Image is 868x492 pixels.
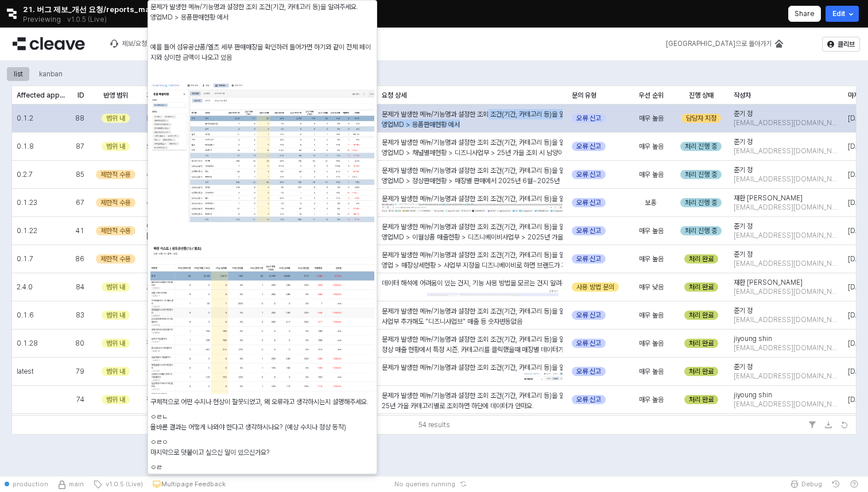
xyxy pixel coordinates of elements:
[639,254,664,264] span: 매우 높음
[734,362,753,371] span: 준기 정
[150,43,371,61] span: 예를 들어 섬유공산품/엘츠 세부 판매매장을 확인하러 들어가면 하기와 같이 전체 페이지와 상이한 금액이 나오고 있음
[146,339,245,348] span: 정상 매출현황 매장별 데이터 미출력건
[659,37,790,51] button: [GEOGRAPHIC_DATA]으로 돌아가기
[734,203,839,212] span: [EMAIL_ADDRESS][DOMAIN_NAME]
[76,311,84,320] span: 83
[382,278,563,432] div: 데이터 해석에 어려움이 있는 건지, 기능 사용 방법을 모르는 건지 알려주세요. 어떤 결과를 얻기 위해 어떤 방법들을 시도해보셨나요? 최종적으로 어떤 결과를 얻고 싶으신가요? ...
[734,287,839,296] span: [EMAIL_ADDRESS][DOMAIN_NAME]
[23,14,61,25] span: Previewing
[161,479,226,489] p: Multipage Feedback
[845,476,863,492] button: Help
[382,401,563,411] p: 25년 가을 카테고리별로 조회하면 하단에 데이터가 안떠요.
[76,282,84,292] span: 84
[576,395,601,404] span: 오류 신고
[639,311,664,320] span: 매우 높음
[88,476,148,492] button: v1.0.5 (Live)
[734,278,803,287] span: 재환 [PERSON_NAME]
[103,37,180,51] button: 제보/요청 내역 확인
[53,476,88,492] button: Source Control
[382,193,563,393] div: 문제가 발생한 메뉴/기능명과 설정한 조회 조건(기간, 카테고리 등)을 알려주세요. 구체적으로 어떤 수치나 현상이 잘못되었고, 왜 오류라고 생각하시는지 설명해주세요. 올바른 결...
[734,400,839,409] span: [EMAIL_ADDRESS][DOMAIN_NAME]
[75,254,84,264] span: 86
[17,226,37,235] span: 0.1.22
[146,367,175,376] span: 불편해오ㅛ
[576,142,601,151] span: 오류 신고
[659,37,790,51] div: 메인으로 돌아가기
[524,373,705,461] img: Gq5KwwAAAAZJREFUAwDX3Vs2HkVdKwAAAABJRU5ErkJggg==
[17,311,34,320] span: 0.1.6
[106,395,125,404] span: 범위 내
[75,339,84,348] span: 80
[17,198,37,207] span: 0.1.23
[76,170,84,179] span: 85
[382,232,563,242] p: 영업MD > 이월상품 매출현황 > 디즈니베이비사업부 > 2025년 가을이월 / 2025년 봄이월 판매율 값 오류
[734,175,839,184] span: [EMAIL_ADDRESS][DOMAIN_NAME]
[146,198,194,207] span: 수치가 잘안맞아요
[639,395,664,404] span: 매우 높음
[150,437,374,447] p: ㅇㄹㅇ
[394,479,455,489] span: No queries running
[106,311,125,320] span: 범위 내
[639,282,664,292] span: 매우 낮음
[689,254,714,264] span: 처리 완료
[146,282,175,292] span: 초도분배건
[76,367,84,376] span: 79
[382,288,563,354] img: H8CfwBABn9AGi2xYwAAAABJRU5ErkJggg==
[639,91,664,100] span: 우선 순위
[689,339,714,348] span: 처리 완료
[827,476,845,492] button: History
[39,67,63,81] div: kanban
[734,193,803,203] span: 재환 [PERSON_NAME]
[686,114,716,123] span: 담당자 지정
[822,37,860,52] button: 클리브
[826,6,859,22] button: Edit
[734,231,839,240] span: [EMAIL_ADDRESS][DOMAIN_NAME]
[12,415,856,434] div: Table toolbar
[106,114,125,123] span: 범위 내
[458,481,469,487] button: Reset app state
[146,311,169,320] span: ㅁㅇㄻㅇ
[17,339,38,348] span: 0.1.28
[685,142,717,151] span: 처리 진행 중
[76,198,84,207] span: 67
[382,149,687,157] span: 영업MD > 채널별매현황 > 디즈니사업부 > 25년 가을 조회 시 남양이마트 아가방2 매장 2중으로 출고가 잡히고 있음.
[17,114,33,123] span: 0.1.2
[32,67,69,81] div: kanban
[576,282,614,292] span: 사용 방법 문의
[666,40,772,48] div: [GEOGRAPHIC_DATA]으로 돌아가기
[382,137,563,270] div: 문제가 발생한 메뉴/기능명과 설정한 조회 조건(기간, 카테고리 등)을 알려주세요. 구체적으로 어떤 수치나 현상이 잘못되었고, 왜 오류라고 생각하시는지 설명해주세요. 올바른 결...
[801,479,822,489] span: Debug
[685,198,717,207] span: 처리 진행 중
[102,479,143,489] span: v1.0.5 (Live)
[689,282,714,292] span: 처리 완료
[734,306,753,315] span: 준기 정
[734,259,839,268] span: [EMAIL_ADDRESS][DOMAIN_NAME]
[382,316,563,327] p: 사업부 추가해도 "디즈니사업브" 매출 등 숫자변동없음
[639,367,664,376] span: 매우 높음
[100,198,131,207] span: 제한적 수용
[7,67,30,81] div: list
[146,395,245,404] span: 판매현황 카테고리별 데이터 미출력 건
[146,142,158,151] span: 오류
[76,226,84,235] span: 41
[382,260,563,270] p: 영업 > 매장상세현황 > 사업부 지정을 디즈니베이비로 하면 브랜드가 자동으로 디즈니로 변경되어 매출 조회가 되어야 함
[69,479,84,489] span: main
[576,311,601,320] span: 오류 신고
[17,282,33,292] span: 2.4.0
[734,222,753,231] span: 준기 정
[689,395,714,404] span: 처리 완료
[689,367,714,376] span: 처리 완료
[734,334,772,343] span: jiyoung shin
[382,91,406,100] span: 요청 상세
[67,15,107,24] p: v1.0.5 (Live)
[100,226,131,235] span: 제한적 수용
[689,311,714,320] span: 처리 완료
[382,344,563,355] p: 정상 매출 현황에서 특정 시즌, 카테고리를 클릭했을때 매장별 데이터가 떠야 하는데 데이터 출력이 안됩니다.
[576,226,601,235] span: 오류 신고
[576,114,601,123] span: 오류 신고
[106,142,125,151] span: 범위 내
[689,91,714,100] span: 진행 상태
[100,170,131,179] span: 제한적 수용
[734,91,751,100] span: 작성자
